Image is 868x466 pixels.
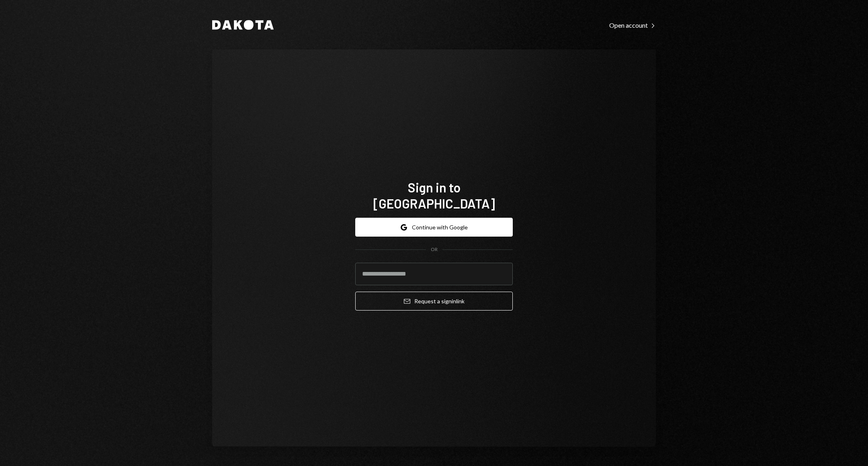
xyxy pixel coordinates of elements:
a: Open account [609,20,656,29]
div: Open account [609,21,656,29]
div: OR [431,246,438,253]
button: Request a signinlink [355,292,513,311]
h1: Sign in to [GEOGRAPHIC_DATA] [355,179,513,211]
button: Continue with Google [355,218,513,237]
